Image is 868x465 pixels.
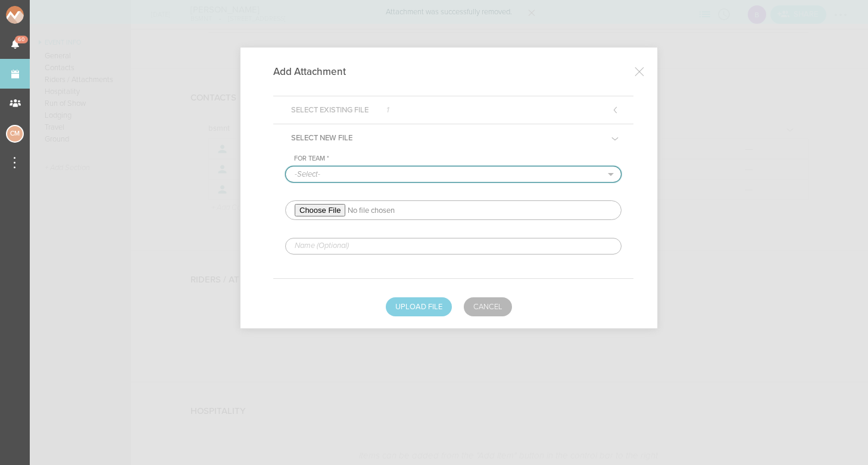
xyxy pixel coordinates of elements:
h5: Select Existing File [282,96,398,124]
input: Name (Optional) [285,238,622,255]
img: NOMAD [6,6,73,24]
h5: Select New File [282,124,361,152]
button: Upload File [386,297,452,316]
span: 1 [386,106,389,114]
a: Cancel [464,297,512,316]
div: For Team * [294,155,622,163]
p: Attachment was successfully removed. [386,8,512,16]
div: Charlie McGinley [6,125,24,143]
h4: Add Attachment [273,65,364,78]
span: 60 [15,36,28,43]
